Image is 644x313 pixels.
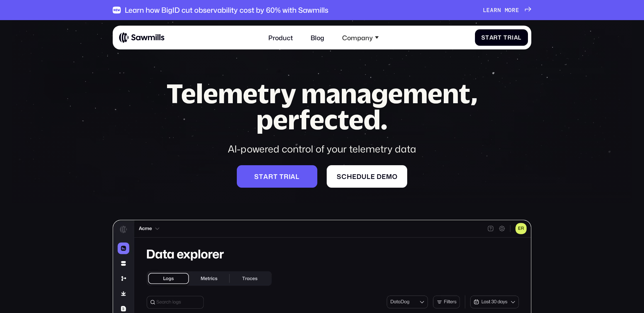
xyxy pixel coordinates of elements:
span: r [494,7,497,13]
span: r [493,34,498,41]
span: t [498,34,502,41]
span: e [371,173,375,180]
span: a [290,173,296,180]
span: d [377,173,382,180]
span: a [490,7,494,13]
a: Starttrial [237,165,317,187]
a: Learnmore [483,7,531,13]
span: m [505,7,508,13]
span: r [284,173,289,180]
span: o [392,173,397,180]
span: r [512,7,516,13]
a: StartTrial [475,29,528,46]
span: L [483,7,487,13]
span: a [514,34,518,41]
a: Product [264,29,298,46]
span: S [337,173,341,180]
span: e [516,7,519,13]
span: e [352,173,357,180]
span: l [518,34,522,41]
span: m [386,173,392,180]
span: T [503,34,507,41]
span: a [263,173,268,180]
span: r [507,34,512,41]
span: l [367,173,371,180]
span: S [481,34,485,41]
span: i [289,173,291,180]
span: S [254,173,259,180]
span: t [279,173,284,180]
div: Company [337,29,383,46]
div: Company [342,34,373,41]
span: t [485,34,489,41]
span: l [296,173,300,180]
a: Scheduledemo [327,165,407,187]
span: e [486,7,490,13]
span: r [268,173,273,180]
span: e [382,173,386,180]
span: n [497,7,501,13]
span: h [347,173,352,180]
span: i [512,34,514,41]
div: AI-powered control of your telemetry data [151,142,493,155]
div: Learn how BigID cut observability cost by 60% with Sawmills [125,6,328,14]
h1: Telemetry management, perfected. [151,80,493,133]
span: c [341,173,347,180]
span: d [357,173,362,180]
a: Blog [306,29,329,46]
span: u [362,173,367,180]
span: t [273,173,278,180]
span: o [508,7,512,13]
span: a [489,34,494,41]
span: t [259,173,263,180]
